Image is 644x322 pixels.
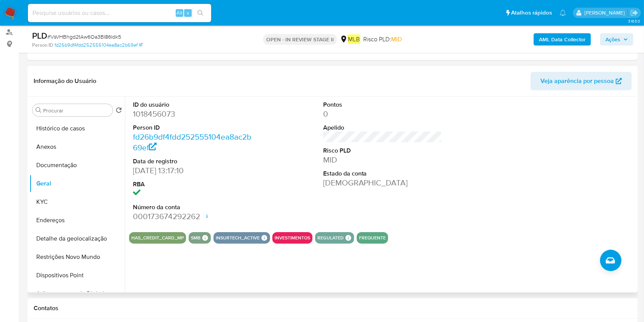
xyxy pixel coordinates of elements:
[47,33,121,41] span: # VsVHBhgd2tAw6Oa3BI86ldk5
[29,229,125,248] button: Detalhe da geolocalização
[323,169,442,178] dt: Estado da conta
[600,33,633,46] button: Ações
[133,109,252,119] dd: 1018456073
[534,33,591,46] button: AML Data Collector
[540,72,614,90] span: Veja aparência por pessoa
[323,109,442,119] dd: 0
[55,42,142,49] a: fd26b9df4fdd252555104ea8ac2b69ef
[32,42,53,49] b: Person ID
[323,146,442,155] dt: Risco PLD
[187,9,189,16] span: s
[584,9,628,16] p: juliane.miranda@mercadolivre.com
[560,10,566,16] a: Notificações
[511,9,552,17] span: Atalhos rápidos
[133,180,252,189] dt: RBA
[34,77,96,85] h1: Informação do Usuário
[133,203,252,211] dt: Número da conta
[133,157,252,166] dt: Data de registro
[116,107,122,115] button: Retornar ao pedido padrão
[29,156,125,174] button: Documentação
[28,8,211,18] input: Pesquise usuários ou casos...
[29,211,125,229] button: Endereços
[348,34,360,44] em: MLB
[29,193,125,211] button: KYC
[133,165,252,176] dd: [DATE] 13:17:10
[32,29,47,42] b: PLD
[29,119,125,138] button: Histórico de casos
[323,101,442,109] dt: Pontos
[133,101,252,109] dt: ID do usuário
[323,154,442,165] dd: MID
[133,131,251,153] a: fd26b9df4fdd252555104ea8ac2b69ef
[133,124,252,132] dt: Person ID
[263,34,337,45] p: OPEN - IN REVIEW STAGE II
[29,285,125,303] button: Adiantamentos de Dinheiro
[29,138,125,156] button: Anexos
[36,107,42,113] button: Procurar
[531,72,632,90] button: Veja aparência por pessoa
[193,8,208,18] button: search-icon
[539,33,586,46] b: AML Data Collector
[363,35,402,44] span: Risco PLD:
[133,211,252,222] dd: 000173674292262
[628,18,640,24] span: 3.163.0
[323,124,442,132] dt: Apelido
[29,266,125,285] button: Dispositivos Point
[29,174,125,193] button: Geral
[605,33,620,46] span: Ações
[34,304,632,312] h1: Contatos
[29,248,125,266] button: Restrições Novo Mundo
[630,9,638,17] a: Sair
[176,9,183,16] span: Alt
[391,35,402,44] span: MID
[323,177,442,188] dd: [DEMOGRAPHIC_DATA]
[43,107,110,114] input: Procurar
